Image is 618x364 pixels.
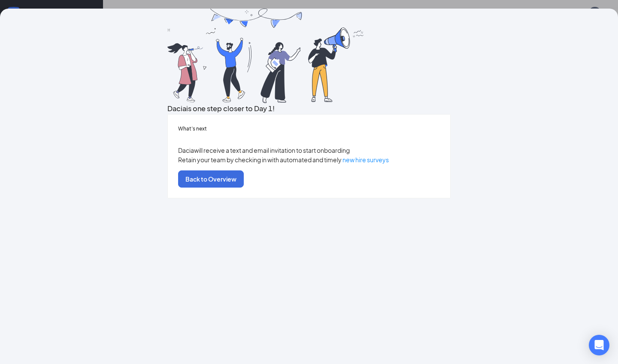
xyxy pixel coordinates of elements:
[178,125,440,133] h5: What’s next
[167,103,451,114] h3: Dacia is one step closer to Day 1!
[342,156,389,164] a: new hire surveys
[178,146,440,155] p: Dacia will receive a text and email invitation to start onboarding
[178,170,244,188] button: Back to Overview
[178,155,440,164] p: Retain your team by checking in with automated and timely
[167,9,365,103] img: you are all set
[589,335,609,355] div: Open Intercom Messenger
